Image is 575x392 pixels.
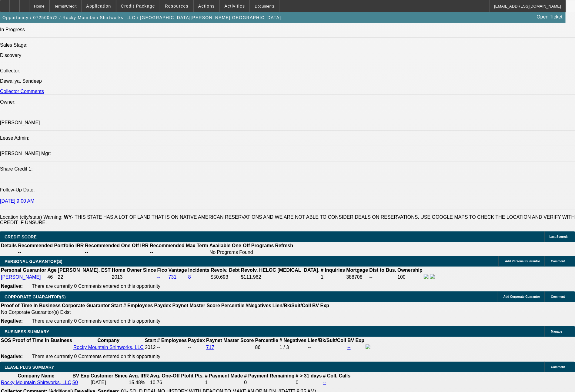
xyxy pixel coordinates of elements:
[397,267,423,273] b: Ownership
[505,260,540,263] span: Add Personal Guarantor
[82,0,115,12] button: Application
[205,380,243,386] td: 1
[321,267,345,273] b: # Inquiries
[369,274,397,281] td: --
[312,303,329,308] b: BV Exp
[129,373,149,378] b: Avg. IRR
[32,318,160,324] span: There are currently 0 Comments entered on this opportunity
[307,344,346,351] td: --
[86,4,111,8] span: Application
[205,373,243,378] b: # Payment Made
[18,249,84,255] td: --
[157,338,187,343] b: # Employees
[169,274,177,280] a: 731
[198,4,215,8] span: Actions
[2,15,281,20] span: Opportunity / 072500572 / Rocky Mountain Shirtworks, LLC / [GEOGRAPHIC_DATA][PERSON_NAME][GEOGRAP...
[188,274,191,280] a: 8
[169,267,187,273] b: Vantage
[72,380,78,385] a: $0
[1,267,46,273] b: Personal Guarantor
[194,0,219,12] button: Actions
[112,274,123,280] span: 2013
[1,354,23,359] b: Negative:
[1,243,17,249] th: Details
[72,373,89,378] b: BV Exp
[369,267,396,273] b: Dist to Bus.
[255,338,278,343] b: Percentile
[5,234,37,239] span: CREDIT SCORE
[551,365,565,369] span: Comment
[279,338,306,343] b: # Negatives
[221,303,244,308] b: Percentile
[347,345,351,350] a: --
[346,274,369,281] td: 388708
[430,274,435,279] img: linkedin-icon.png
[220,0,250,12] button: Activities
[244,380,295,386] td: 0
[157,274,161,280] a: --
[47,267,56,273] b: Age
[346,267,368,273] b: Mortgage
[62,303,110,308] b: Corporate Guarantor
[47,274,57,281] td: 46
[206,345,214,350] a: 717
[1,284,23,289] b: Negative:
[255,345,278,350] div: 86
[241,274,320,281] td: $111,962
[1,303,61,309] th: Proof of Time In Business
[123,303,153,308] b: # Employees
[112,267,156,273] b: Home Owner Since
[73,345,144,350] a: Rocky Mountain Shirtworks, LLC
[32,284,160,289] span: There are currently 0 Comments entered on this opportunity
[188,338,205,343] b: Paydex
[149,249,209,255] td: --
[85,249,149,255] td: --
[18,243,84,249] th: Recommended Portfolio IRR
[154,303,171,308] b: Paydex
[551,295,565,298] span: Comment
[1,337,12,344] th: SOS
[211,267,240,273] b: Revolv. Debt
[5,294,66,299] span: CORPORATE GUARANTOR(S)
[165,4,189,8] span: Resources
[121,4,155,8] span: Credit Package
[160,0,193,12] button: Resources
[296,380,322,386] td: 0
[397,274,423,281] td: 100
[90,380,128,386] td: [DATE]
[145,338,156,343] b: Start
[320,274,345,281] td: 1
[244,373,295,378] b: # Payment Remaining
[5,365,54,370] span: LEASE PLUS SUMMARY
[58,274,111,281] td: 22
[150,380,204,386] td: 10.76
[188,267,209,273] b: Incidents
[64,214,72,220] b: WY
[503,295,540,298] span: Add Corporate Guarantor
[18,373,55,378] b: Company Name
[225,4,245,8] span: Activities
[129,380,149,386] td: 15.48%
[149,243,209,249] th: Recommended Max Term
[206,338,254,343] b: Paynet Master Score
[157,267,167,273] b: Fico
[551,260,565,263] span: Comment
[32,354,160,359] span: There are currently 0 Comments entered on this opportunity
[551,330,562,333] span: Manage
[323,380,326,385] a: --
[279,345,306,350] div: 1 / 3
[1,318,23,324] b: Negative:
[188,344,205,351] td: --
[58,267,111,273] b: [PERSON_NAME]. EST
[246,303,272,308] b: #Negatives
[241,267,320,273] b: Revolv. HELOC [MEDICAL_DATA].
[91,373,128,378] b: Customer Since
[5,329,49,334] span: BUSINESS SUMMARY
[172,303,220,308] b: Paynet Master Score
[1,380,71,385] a: Rocky Mountain Shirtworks, LLC
[150,373,204,378] b: Avg. One-Off Ptofit Pts.
[157,345,160,350] span: --
[85,243,149,249] th: Recommended One Off IRR
[209,243,274,249] th: Available One-Off Programs
[275,243,294,249] th: Refresh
